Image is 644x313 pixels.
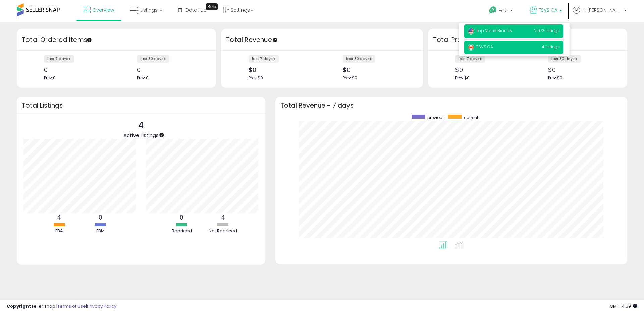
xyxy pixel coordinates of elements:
span: 2,073 listings [534,28,560,34]
span: Prev: $0 [249,75,263,81]
a: Help [484,1,519,22]
div: Tooltip anchor [272,37,278,43]
b: 4 [57,213,61,222]
div: Tooltip anchor [206,3,218,10]
span: current [464,115,478,120]
a: Hi [PERSON_NAME] [573,7,627,22]
label: last 7 days [249,55,279,63]
div: Tooltip anchor [159,132,165,138]
span: Help [499,8,508,13]
span: Active Listings [123,132,159,139]
p: 4 [123,119,159,132]
label: last 7 days [44,55,74,63]
span: previous [427,115,445,120]
img: canada.png [468,44,474,51]
label: last 7 days [455,55,485,63]
span: Prev: 0 [137,75,149,81]
span: Overview [92,7,114,13]
h3: Total Listings [22,103,260,108]
h3: Total Revenue - 7 days [280,103,622,108]
span: Prev: $0 [455,75,470,81]
span: Hi [PERSON_NAME] [582,7,622,13]
label: last 30 days [137,55,169,63]
span: Prev: 0 [44,75,56,81]
div: Tooltip anchor [86,37,92,43]
span: 4 listings [542,44,560,50]
div: FBM [80,228,120,234]
span: Prev: $0 [548,75,562,81]
h3: Total Profit [433,35,622,45]
i: Get Help [489,6,497,14]
div: $0 [249,66,317,73]
div: 0 [44,66,111,73]
span: Top Value Brands [468,28,512,34]
div: Repriced [162,228,202,234]
span: TSVS CA [468,44,493,50]
span: Listings [140,7,158,13]
h3: Total Ordered Items [22,35,211,45]
div: 0 [137,66,204,73]
b: 0 [99,213,102,222]
div: $0 [548,66,615,73]
span: Prev: $0 [343,75,357,81]
b: 0 [180,213,183,222]
img: usa.png [468,28,474,35]
label: last 30 days [343,55,375,63]
span: TSVS CA [539,7,557,13]
div: Not Repriced [203,228,243,234]
h3: Total Revenue [226,35,418,45]
div: $0 [343,66,411,73]
div: $0 [455,66,523,73]
span: DataHub [185,7,207,13]
b: 4 [221,213,225,222]
div: FBA [39,228,79,234]
label: last 30 days [548,55,581,63]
